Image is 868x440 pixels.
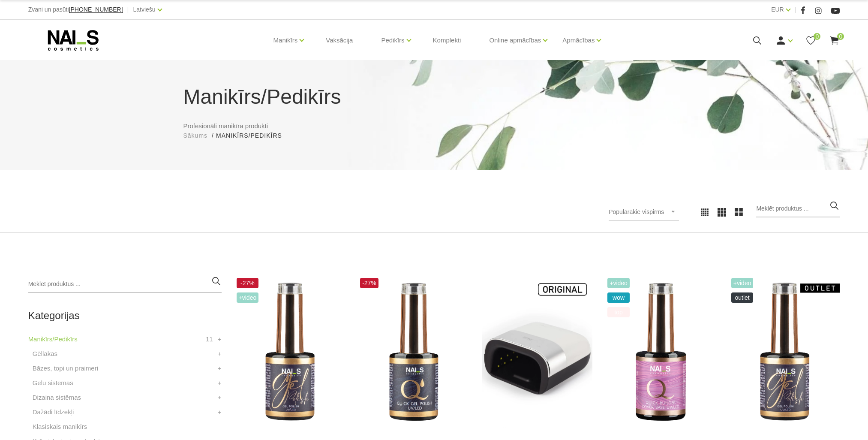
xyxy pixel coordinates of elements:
[756,200,840,217] input: Meklēt produktus ...
[482,276,593,428] img: Modelis: SUNUV 3Jauda: 48WViļņu garums: 365+405nmKalpošanas ilgums: 50000 HRSPogas vadība:10s/30s...
[771,4,784,15] a: EUR
[33,422,87,432] a: Klasiskais manikīrs
[795,4,796,15] span: |
[183,81,685,112] h1: Manikīrs/Pedikīrs
[28,310,222,321] h2: Kategorijas
[607,307,630,317] span: top
[814,33,820,40] span: 0
[319,20,360,61] a: Vaksācija
[33,392,81,403] a: Dizaina sistēmas
[28,4,123,15] div: Zvani un pasūti
[28,276,222,293] input: Meklēt produktus ...
[837,33,844,40] span: 0
[607,292,630,303] span: wow
[218,378,222,388] a: +
[805,35,816,46] a: 0
[731,278,754,288] span: +Video
[426,20,468,61] a: Komplekti
[28,334,78,344] a: Manikīrs/Pedikīrs
[183,131,208,140] a: Sākums
[33,349,57,359] a: Gēllakas
[729,276,840,428] img: Ilgnoturīga, intensīvi pigmentēta gēllaka. Viegli klājas, lieliski žūst, nesaraujas, neatkāpjas n...
[218,349,222,359] a: +
[127,4,129,15] span: |
[69,6,123,13] a: [PHONE_NUMBER]
[237,292,259,303] span: +Video
[829,35,840,46] a: 0
[237,278,259,288] span: -27%
[177,81,691,140] div: Profesionāli manikīra produkti
[33,363,98,374] a: Bāzes, topi un praimeri
[273,23,298,57] a: Manikīrs
[206,334,213,344] span: 11
[731,292,754,303] span: OUTLET
[605,276,716,428] img: Šī brīža iemīlētākais produkts, kas nepieviļ nevienu meistaru.Perfektas noturības kamuflāžas bāze...
[609,208,664,215] span: Populārākie vispirms
[562,23,595,57] a: Apmācības
[381,23,404,57] a: Pedikīrs
[133,4,156,15] a: Latviešu
[218,407,222,417] a: +
[360,278,378,288] span: -27%
[183,132,208,139] span: Sākums
[33,407,74,417] a: Dažādi līdzekļi
[234,276,345,428] img: Ilgnoturīga, intensīvi pigmentēta gellaka. Viegli klājas, lieliski žūst, nesaraujas, neatkāpjas n...
[218,363,222,374] a: +
[358,276,469,428] img: Ātri, ērti un vienkārši!Intensīvi pigmentēta gellaka, kas perfekti klājas arī vienā slānī, tādā v...
[216,131,291,140] li: Manikīrs/Pedikīrs
[607,278,630,288] span: +Video
[33,378,73,388] a: Gēlu sistēmas
[218,334,222,344] a: +
[218,392,222,403] a: +
[489,23,541,57] a: Online apmācības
